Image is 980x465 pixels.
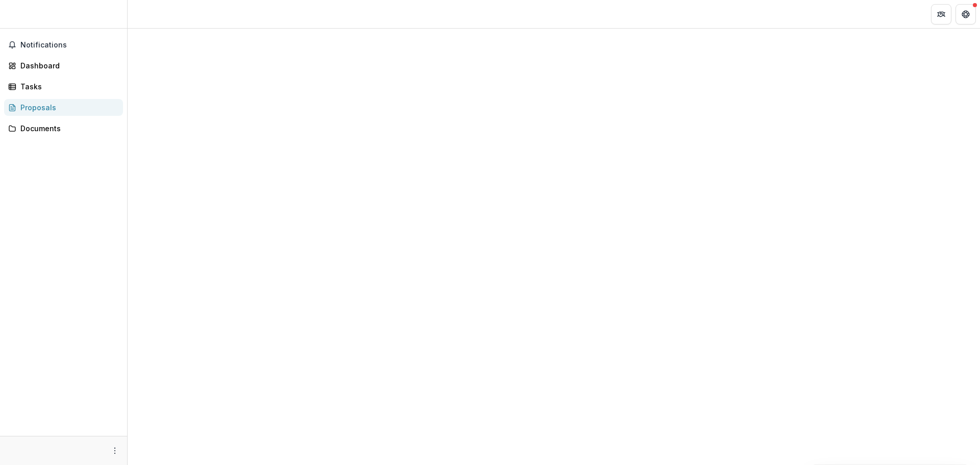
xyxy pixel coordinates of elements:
[20,41,119,50] span: Notifications
[20,60,115,71] div: Dashboard
[20,123,115,134] div: Documents
[20,81,115,92] div: Tasks
[4,37,123,53] button: Notifications
[4,99,123,116] a: Proposals
[4,120,123,137] a: Documents
[955,4,976,25] button: Get Help
[931,4,951,25] button: Partners
[20,102,115,113] div: Proposals
[4,78,123,95] a: Tasks
[109,445,121,457] button: More
[4,57,123,74] a: Dashboard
